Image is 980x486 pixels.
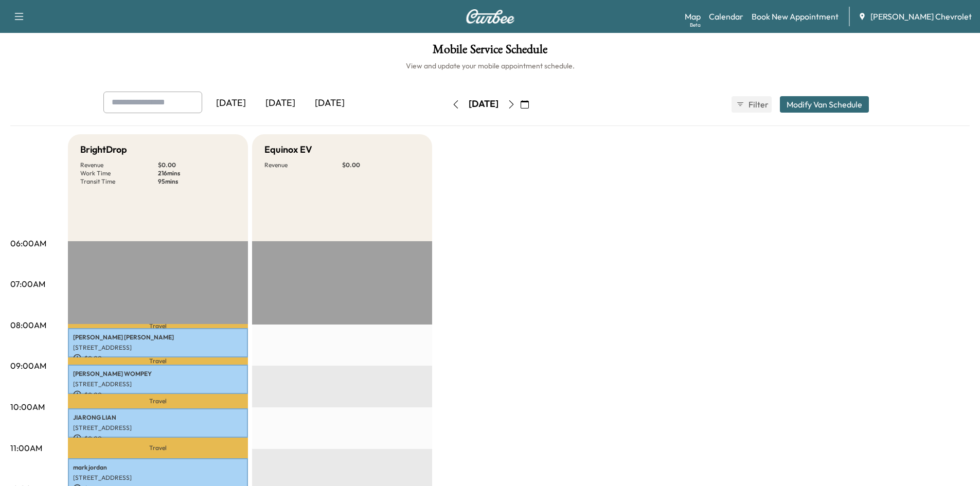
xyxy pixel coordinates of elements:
[73,333,243,341] p: [PERSON_NAME] [PERSON_NAME]
[264,161,342,169] p: Revenue
[73,474,243,482] p: [STREET_ADDRESS]
[73,380,243,388] p: [STREET_ADDRESS]
[68,438,248,458] p: Travel
[68,324,248,328] p: Travel
[749,98,767,111] span: Filter
[780,96,869,113] button: Modify Van Schedule
[264,142,312,157] h5: Equinox EV
[80,169,158,177] p: Work Time
[68,357,248,365] p: Travel
[73,390,243,400] p: $ 0.00
[158,177,236,186] p: 95 mins
[206,92,256,115] div: [DATE]
[342,161,420,169] p: $ 0.00
[732,96,772,113] button: Filter
[10,319,46,331] p: 08:00AM
[685,10,701,23] a: MapBeta
[73,413,243,422] p: JIARONG LIAN
[73,344,243,352] p: [STREET_ADDRESS]
[466,9,515,24] img: Curbee Logo
[73,370,243,378] p: [PERSON_NAME] WOMPEY
[158,169,236,177] p: 216 mins
[752,10,839,23] a: Book New Appointment
[68,394,248,408] p: Travel
[870,10,972,23] span: [PERSON_NAME] Chevrolet
[73,463,243,472] p: mark jordan
[10,237,46,249] p: 06:00AM
[10,278,45,290] p: 07:00AM
[10,442,42,454] p: 11:00AM
[709,10,743,23] a: Calendar
[10,359,46,372] p: 09:00AM
[80,177,158,186] p: Transit Time
[73,434,243,443] p: $ 0.00
[73,354,243,363] p: $ 0.00
[256,92,305,115] div: [DATE]
[80,142,127,157] h5: BrightDrop
[10,43,970,61] h1: Mobile Service Schedule
[305,92,354,115] div: [DATE]
[80,161,158,169] p: Revenue
[690,21,701,29] div: Beta
[73,424,243,432] p: [STREET_ADDRESS]
[158,161,236,169] p: $ 0.00
[10,61,970,71] h6: View and update your mobile appointment schedule.
[10,401,45,413] p: 10:00AM
[469,98,498,111] div: [DATE]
